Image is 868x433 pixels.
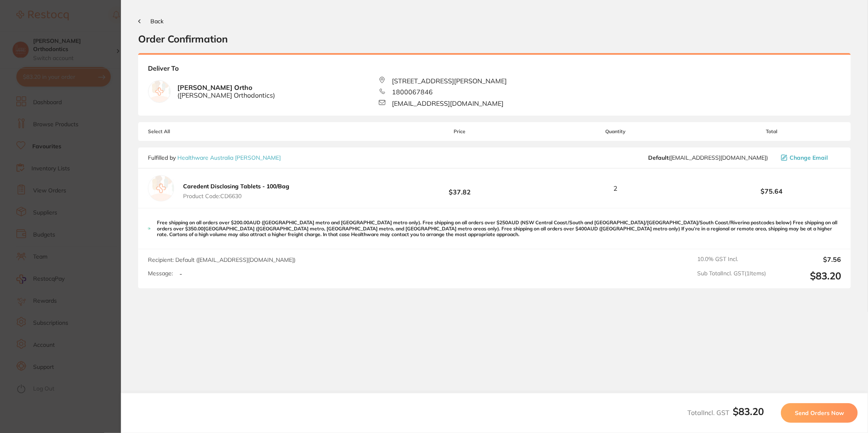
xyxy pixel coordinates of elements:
[177,154,281,161] a: Healthware Australia [PERSON_NAME]
[392,77,507,85] span: [STREET_ADDRESS][PERSON_NAME]
[687,408,764,417] span: Total Incl. GST
[148,129,230,134] span: Select All
[391,129,529,134] span: Price
[148,80,170,103] img: empty.jpg
[138,33,851,45] h2: Order Confirmation
[148,175,174,201] img: empty.jpg
[697,270,766,282] span: Sub Total Incl. GST ( 1 Items)
[391,181,529,196] b: $37.82
[148,154,281,161] p: Fulfilled by
[148,270,173,277] label: Message:
[183,193,289,199] span: Product Code: CD6630
[781,403,858,423] button: Send Orders Now
[779,154,841,161] button: Change Email
[177,92,275,99] span: ( [PERSON_NAME] Orthodontics )
[795,409,844,417] span: Send Orders Now
[702,187,841,195] b: $75.64
[183,183,289,190] b: Caredent Disclosing Tablets - 100/Bag
[148,256,295,263] span: Recipient: Default ( [EMAIL_ADDRESS][DOMAIN_NAME] )
[648,154,768,161] span: info@healthwareaustralia.com.au
[179,270,182,277] p: -
[157,220,841,237] p: Free shipping on all orders over $200.00AUD ([GEOGRAPHIC_DATA] metro and [GEOGRAPHIC_DATA] metro ...
[772,270,841,282] output: $83.20
[648,154,669,161] b: Default
[702,129,841,134] span: Total
[772,256,841,263] output: $7.56
[697,256,766,263] span: 10.0 % GST Incl.
[733,405,764,417] b: $83.20
[790,154,828,161] span: Change Email
[148,65,841,77] b: Deliver To
[138,18,163,25] button: Back
[181,183,292,200] button: Caredent Disclosing Tablets - 100/Bag Product Code:CD6630
[392,100,503,107] span: [EMAIL_ADDRESS][DOMAIN_NAME]
[177,84,275,99] b: [PERSON_NAME] Ortho
[392,88,433,96] span: 1800067846
[614,185,618,192] span: 2
[529,129,702,134] span: Quantity
[150,18,163,25] span: Back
